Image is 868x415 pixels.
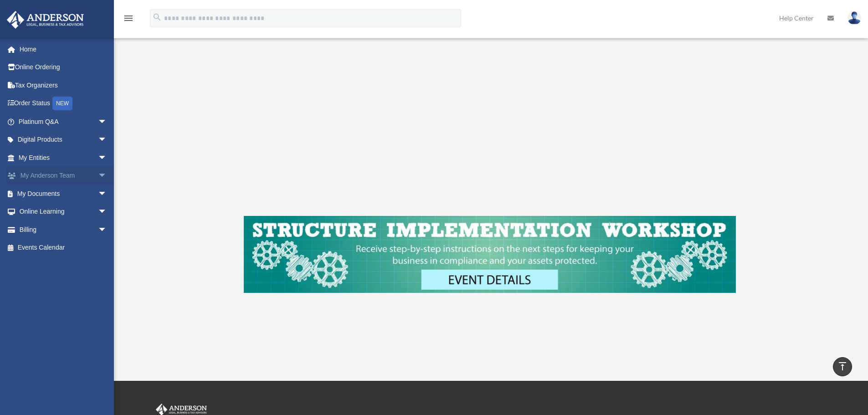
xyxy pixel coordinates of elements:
a: menu [123,16,134,24]
i: vertical_align_top [837,361,848,372]
a: Home [6,40,121,58]
a: My Entitiesarrow_drop_down [6,149,121,167]
a: vertical_align_top [833,357,852,376]
a: My Documentsarrow_drop_down [6,184,121,203]
a: Billingarrow_drop_down [6,220,121,239]
span: arrow_drop_down [98,113,116,131]
span: arrow_drop_down [98,167,116,185]
i: menu [123,13,134,24]
a: Events Calendar [6,239,121,257]
i: search [152,12,162,22]
span: arrow_drop_down [98,220,116,239]
img: Anderson Advisors Platinum Portal [4,11,87,29]
span: arrow_drop_down [98,203,116,221]
div: NEW [52,97,72,110]
a: Online Ordering [6,58,121,77]
span: arrow_drop_down [98,149,116,167]
a: Online Learningarrow_drop_down [6,203,121,221]
span: arrow_drop_down [98,184,116,203]
a: Digital Productsarrow_drop_down [6,131,121,149]
a: Tax Organizers [6,76,121,94]
span: arrow_drop_down [98,131,116,149]
a: Platinum Q&Aarrow_drop_down [6,113,121,131]
img: User Pic [847,11,861,25]
a: My Anderson Teamarrow_drop_down [6,167,121,185]
a: Order StatusNEW [6,94,121,113]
